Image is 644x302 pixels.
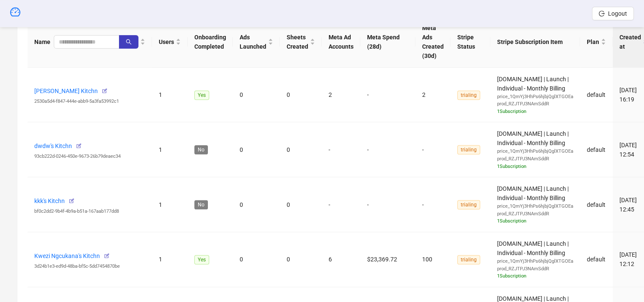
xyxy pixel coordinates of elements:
[422,255,444,264] div: 100
[233,122,280,177] td: 0
[457,145,480,154] span: trialing
[422,200,444,209] div: -
[10,7,20,17] span: dashboard
[233,177,280,232] td: 0
[280,177,322,232] td: 0
[599,11,605,16] span: logout
[152,177,188,232] td: 1
[194,255,209,264] span: Yes
[580,232,613,287] td: default
[497,258,573,265] div: price_1QmYj3HhPs6hjbjQglXTGOEa
[329,90,354,99] div: 2
[34,263,145,270] div: 3d24b1e3-ed9d-48ba-bf5c-5dd7454870be
[34,208,145,215] div: bf0c2dd2-9b4f-4b9a-b51a-167aab177dd8
[497,210,573,218] div: prod_RZJTPJ3NAmSddR
[415,16,451,68] th: Meta Ads Created (30d)
[580,68,613,123] td: default
[497,163,573,170] div: 1 Subscription
[188,16,233,68] th: Onboarding Completed
[497,240,573,280] span: [DOMAIN_NAME] | Launch | Individual - Monthly Billing
[329,255,354,264] div: 6
[34,198,65,204] a: kkk's Kitchn
[233,68,280,123] td: 0
[233,16,280,68] th: Ads Launched
[497,203,573,210] div: price_1QmYj3HhPs6hjbjQglXTGOEa
[497,217,573,225] div: 1 Subscription
[619,33,641,51] span: Created at
[360,122,415,177] td: -
[592,7,634,20] button: Logout
[497,130,573,170] span: [DOMAIN_NAME] | Launch | Individual - Monthly Billing
[194,200,208,209] span: No
[329,200,354,209] div: -
[490,16,580,68] th: Stripe Subscription Item
[360,16,415,68] th: Meta Spend (28d)
[497,108,573,115] div: 1 Subscription
[457,200,480,209] span: trialing
[422,145,444,154] div: -
[34,88,98,94] a: [PERSON_NAME] Kitchn
[126,39,132,45] span: search
[497,93,573,101] div: price_1QmYj3HhPs6hjbjQglXTGOEa
[497,76,573,115] span: [DOMAIN_NAME] | Launch | Individual - Monthly Billing
[119,35,138,49] button: search
[159,37,174,47] span: Users
[34,143,72,149] a: dwdw's Kitchn
[34,253,100,259] a: Kwezi Ngcukana's Kitchn
[287,33,308,51] span: Sheets Created
[322,16,360,68] th: Meta Ad Accounts
[580,177,613,232] td: default
[497,155,573,163] div: prod_RZJTPJ3NAmSddR
[280,122,322,177] td: 0
[360,68,415,123] td: -
[360,177,415,232] td: -
[329,145,354,154] div: -
[152,68,188,123] td: 1
[457,91,480,100] span: trialing
[587,37,599,47] span: Plan
[580,122,613,177] td: default
[580,16,613,68] th: Plan
[233,232,280,287] td: 0
[194,91,209,100] span: Yes
[360,232,415,287] td: $23,369.72
[497,100,573,108] div: prod_RZJTPJ3NAmSddR
[280,68,322,123] td: 0
[497,265,573,273] div: prod_RZJTPJ3NAmSddR
[152,232,188,287] td: 1
[34,98,145,105] div: 2530a5d4-f847-444e-abb9-5a3fa53992c1
[280,16,322,68] th: Sheets Created
[451,16,490,68] th: Stripe Status
[280,232,322,287] td: 0
[422,90,444,99] div: 2
[497,185,573,225] span: [DOMAIN_NAME] | Launch | Individual - Monthly Billing
[497,272,573,280] div: 1 Subscription
[152,16,188,68] th: Users
[457,255,480,264] span: trialing
[497,148,573,155] div: price_1QmYj3HhPs6hjbjQglXTGOEa
[194,145,208,154] span: No
[34,153,145,160] div: 93cb222d-0246-450e-9673-26b79deaec34
[608,10,627,17] span: Logout
[240,33,266,51] span: Ads Launched
[152,122,188,177] td: 1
